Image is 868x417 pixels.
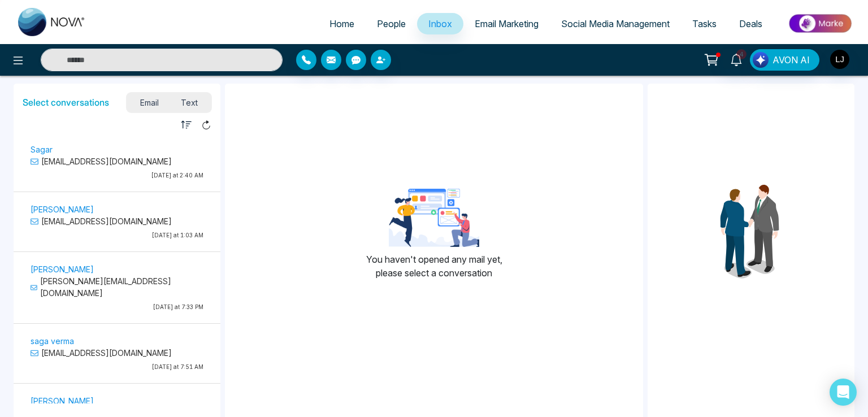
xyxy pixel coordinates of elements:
[23,97,109,108] h5: Select conversations
[377,18,406,29] span: People
[31,347,203,359] p: [EMAIL_ADDRESS][DOMAIN_NAME]
[31,303,203,311] p: [DATE] at 7:33 PM
[417,13,463,34] a: Inbox
[550,13,681,34] a: Social Media Management
[366,13,417,34] a: People
[31,144,203,155] p: Sagar
[475,18,539,29] span: Email Marketing
[463,13,550,34] a: Email Marketing
[736,49,747,59] span: 4
[830,50,849,69] img: User Avatar
[31,275,203,299] p: [PERSON_NAME][EMAIL_ADDRESS][DOMAIN_NAME]
[31,155,203,167] p: [EMAIL_ADDRESS][DOMAIN_NAME]
[728,13,774,34] a: Deals
[753,52,769,68] img: Lead Flow
[561,18,670,29] span: Social Media Management
[428,18,452,29] span: Inbox
[389,189,479,247] img: landing-page-for-google-ads-3.png
[31,335,203,347] p: saga verma
[31,395,203,407] p: [PERSON_NAME]
[329,18,354,29] span: Home
[739,18,762,29] span: Deals
[129,95,170,110] span: Email
[18,8,86,36] img: Nova CRM Logo
[31,203,203,215] p: [PERSON_NAME]
[779,11,861,36] img: Market-place.gif
[830,379,857,406] div: Open Intercom Messenger
[750,49,819,71] button: AVON AI
[170,95,210,110] span: Text
[31,363,203,371] p: [DATE] at 7:51 AM
[31,171,203,180] p: [DATE] at 2:40 AM
[692,18,717,29] span: Tasks
[772,53,810,67] span: AVON AI
[366,253,502,280] p: You haven't opened any mail yet, please select a conversation
[723,49,750,69] a: 4
[31,215,203,227] p: [EMAIL_ADDRESS][DOMAIN_NAME]
[31,231,203,240] p: [DATE] at 1:03 AM
[318,13,366,34] a: Home
[681,13,728,34] a: Tasks
[31,263,203,275] p: [PERSON_NAME]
